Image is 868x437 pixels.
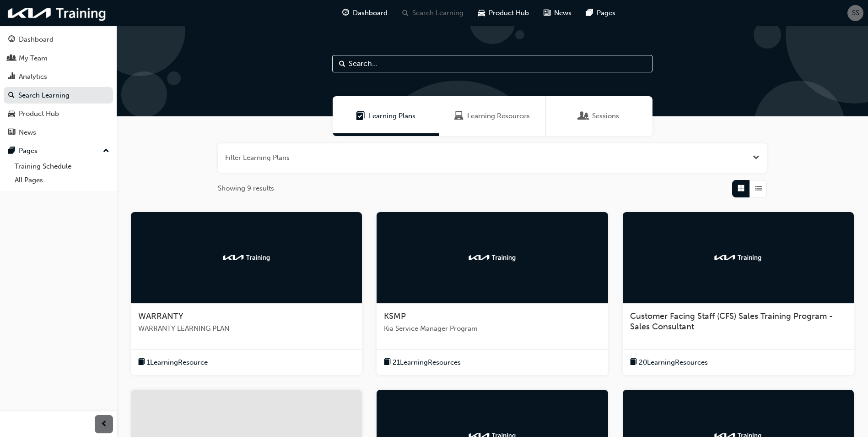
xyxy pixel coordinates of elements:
span: pages-icon [586,7,593,19]
a: news-iconNews [536,4,579,22]
span: Pages [597,8,615,18]
span: Kia Service Manager Program [384,323,600,334]
div: Analytics [19,71,47,82]
span: prev-icon [101,419,108,430]
img: kia-training [713,253,763,262]
span: 1 Learning Resource [147,357,208,368]
a: Search Learning [4,87,113,104]
div: My Team [19,53,48,64]
div: Product Hub [19,109,59,119]
span: 20 Learning Resources [639,357,708,368]
span: WARRANTY LEARNING PLAN [138,323,355,334]
div: Dashboard [19,34,54,45]
a: kia-trainingCustomer Facing Staff (CFS) Sales Training Program - Sales Consultantbook-icon20Learn... [623,212,854,376]
span: Showing 9 results [218,183,274,194]
span: KSMP [384,311,406,321]
img: kia-training [5,4,110,22]
a: Training Schedule [11,159,113,174]
span: car-icon [478,7,485,19]
span: news-icon [544,7,550,19]
span: Dashboard [353,8,388,18]
a: kia-trainingKSMPKia Service Manager Programbook-icon21LearningResources [377,212,608,376]
span: Sessions [579,111,588,121]
input: Search... [332,55,652,72]
img: kia-training [221,253,272,262]
a: Learning ResourcesLearning Resources [439,96,546,136]
img: kia-training [467,253,518,262]
a: kia-trainingWARRANTYWARRANTY LEARNING PLANbook-icon1LearningResource [131,212,362,376]
a: Product Hub [4,105,113,122]
span: Grid [738,183,744,194]
span: News [554,8,571,18]
span: search-icon [8,92,15,100]
span: guage-icon [8,36,15,44]
button: SS [847,5,863,21]
a: search-iconSearch Learning [395,4,471,22]
a: News [4,124,113,141]
a: car-iconProduct Hub [471,4,536,22]
span: news-icon [8,129,15,137]
button: Pages [4,142,113,159]
div: News [19,127,36,138]
span: Sessions [592,111,619,121]
span: book-icon [630,357,637,368]
span: Search Learning [412,8,464,18]
button: book-icon20LearningResources [630,357,708,368]
a: pages-iconPages [579,4,623,22]
span: Product Hub [489,8,529,18]
span: SS [852,8,859,18]
a: My Team [4,50,113,67]
span: people-icon [8,55,15,63]
span: Learning Plans [356,111,365,121]
span: WARRANTY [138,311,183,321]
a: Learning PlansLearning Plans [333,96,439,136]
span: guage-icon [342,7,349,19]
a: Analytics [4,68,113,85]
span: 21 Learning Resources [393,357,461,368]
div: Pages [19,146,38,156]
span: chart-icon [8,73,15,81]
span: book-icon [138,357,145,368]
span: Search [339,59,345,69]
a: guage-iconDashboard [335,4,395,22]
a: All Pages [11,173,113,187]
a: Dashboard [4,31,113,48]
span: List [755,183,762,194]
span: car-icon [8,110,15,118]
span: Learning Resources [454,111,464,121]
span: up-icon [103,145,109,157]
a: SessionsSessions [546,96,652,136]
span: Learning Resources [467,111,530,121]
span: book-icon [384,357,391,368]
button: DashboardMy TeamAnalyticsSearch LearningProduct HubNews [4,29,113,142]
button: Open the filter [753,153,760,163]
button: book-icon21LearningResources [384,357,461,368]
button: book-icon1LearningResource [138,357,208,368]
span: search-icon [402,7,409,19]
span: Customer Facing Staff (CFS) Sales Training Program - Sales Consultant [630,311,833,332]
span: pages-icon [8,147,15,155]
span: Learning Plans [369,111,415,121]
